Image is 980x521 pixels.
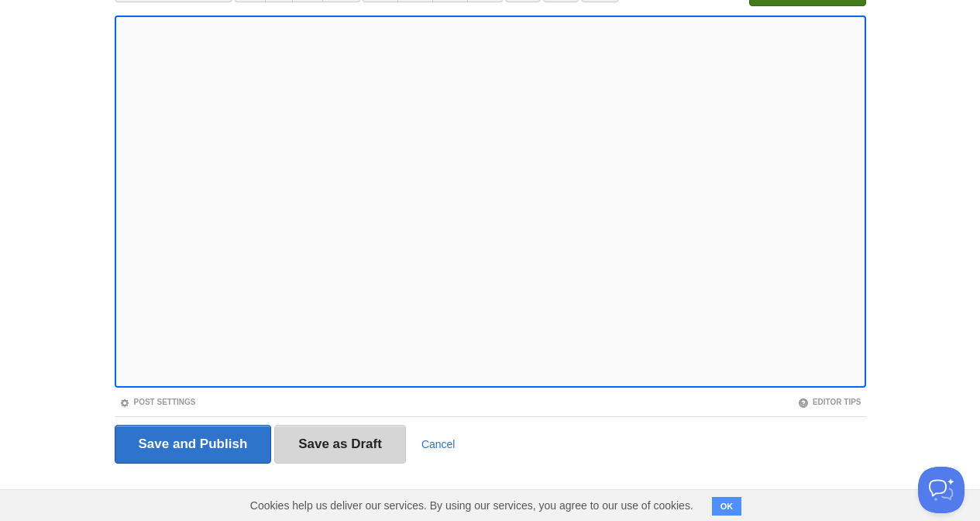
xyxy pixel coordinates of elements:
a: Editor Tips [798,398,861,406]
span: Cookies help us deliver our services. By using our services, you agree to our use of cookies. [235,490,709,521]
button: OK [712,497,742,516]
input: Save as Draft [274,425,406,464]
a: Post Settings [119,398,196,406]
a: Cancel [421,438,456,450]
input: Save and Publish [115,425,272,464]
iframe: Help Scout Beacon - Open [918,467,965,513]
